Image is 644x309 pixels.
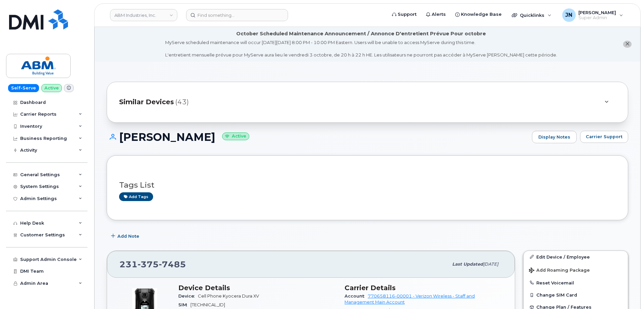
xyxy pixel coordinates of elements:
small: Active [222,132,249,140]
a: Display Notes [532,131,577,144]
span: Device [178,294,198,299]
button: Carrier Support [580,131,628,143]
span: Similar Devices [119,97,174,107]
button: Add Note [107,230,145,242]
button: Change SIM Card [524,289,628,301]
h1: [PERSON_NAME] [107,131,529,143]
button: Reset Voicemail [524,277,628,289]
a: 770658116-00001 - Verizon Wireless - Staff and Management Main Account [345,294,475,305]
span: Cell Phone Kyocera Dura XV [198,294,259,299]
span: [DATE] [483,262,498,267]
span: Carrier Support [586,133,622,140]
a: Edit Device / Employee [524,251,628,263]
a: Add tags [119,192,153,201]
div: MyServe scheduled maintenance will occur [DATE][DATE] 8:00 PM - 10:00 PM Eastern. Users will be u... [165,39,557,58]
span: Account [345,294,368,299]
span: [TECHNICAL_ID] [190,302,225,307]
span: SIM [178,302,190,307]
h3: Carrier Details [345,284,503,292]
button: Add Roaming Package [524,263,628,277]
button: close notification [623,41,632,48]
h3: Tags List [119,181,616,189]
span: Add Note [117,233,139,239]
span: Last updated [452,262,483,267]
h3: Device Details [178,284,336,292]
span: (43) [175,97,189,107]
span: 375 [138,259,159,269]
span: 7485 [159,259,186,269]
span: Add Roaming Package [529,268,590,274]
div: October Scheduled Maintenance Announcement / Annonce D'entretient Prévue Pour octobre [236,30,486,37]
span: 231 [119,259,186,269]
